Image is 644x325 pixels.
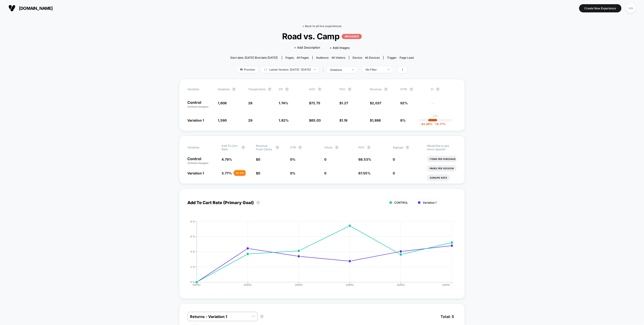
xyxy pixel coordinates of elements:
[335,146,339,149] button: ?
[342,101,348,105] span: 1.27
[311,101,320,105] span: 72.75
[433,114,438,118] p: 0%
[218,87,230,91] span: Sessions
[435,118,436,121] p: |
[298,146,302,149] button: ?
[427,165,457,172] li: Pages Per Session
[626,4,636,13] div: HA
[279,87,283,91] span: CR
[188,144,213,151] span: Variation
[309,101,320,105] span: $
[303,24,342,28] a: < Back to all live experiences
[239,31,404,41] span: Road vs. Camp
[400,118,406,122] span: 8%
[188,87,213,91] span: Variation
[290,146,296,149] span: CTR
[188,101,213,108] p: Control
[190,250,195,253] tspan: 4 %
[324,157,327,161] span: 0
[316,56,346,59] div: Audience:
[393,146,403,149] span: Signups
[359,157,371,161] span: 68.53 %
[400,101,408,105] span: 92%
[290,157,295,161] span: 0 %
[433,122,446,126] span: 9.77 %
[188,157,217,165] p: Control
[19,6,53,11] span: [DOMAIN_NAME]
[286,56,309,59] div: Pages:
[193,283,201,286] tspan: [DATE]
[183,220,452,290] div: ADD_TO_CART_RATE
[309,118,321,122] span: $
[340,101,348,105] span: $
[276,146,279,149] button: ?
[222,157,232,161] span: 4.79 %
[268,87,272,91] button: ?
[442,283,450,286] tspan: [DATE]
[340,118,348,122] span: $
[318,87,322,91] button: ?
[370,87,382,91] span: Revenue
[218,101,227,105] span: 1,608
[427,144,456,151] p: Would like to see more reports?
[400,87,426,91] span: OTW
[384,87,388,91] button: ?
[188,105,209,108] span: (without changes)
[190,265,195,268] tspan: 2 %
[342,118,348,122] span: 1.19
[258,171,260,175] span: 0
[256,171,260,175] span: $
[388,69,389,70] img: end
[420,122,433,126] span: -43.48 %
[260,315,264,318] button: ?
[294,45,320,50] span: + Add Description
[188,162,209,164] span: (without changes)
[406,146,409,149] button: ?
[340,87,346,91] span: PSV
[427,156,458,162] li: Items Per Purchase
[188,171,204,175] span: Variation 1
[190,220,195,223] tspan: 8 %
[330,46,350,50] span: + Add Images
[366,68,384,71] div: No Filter
[7,4,54,12] button: [DOMAIN_NAME]
[397,283,405,286] tspan: [DATE]
[311,118,321,122] span: 65.03
[348,87,352,91] button: ?
[372,118,381,122] span: 1,886
[241,146,245,149] button: ?
[423,201,437,204] span: Variation 1
[394,201,408,204] span: CONTROL
[248,101,253,105] span: 28
[222,144,239,151] span: Add To Cart Rate
[372,101,382,105] span: 2,037
[410,87,413,91] button: ?
[330,68,349,72] div: sessions
[359,146,365,149] span: PDV
[236,66,258,73] span: Preview
[188,118,204,122] span: Variation 1
[248,118,253,122] span: 29
[387,56,414,59] div: Trigger:
[365,56,380,59] span: all devices
[431,87,457,91] span: CI
[279,101,288,105] span: 1.74 %
[258,157,260,161] span: 0
[322,66,327,73] span: |
[234,170,246,176] div: - 21.2 %
[346,283,354,286] tspan: [DATE]
[393,157,395,161] span: 0
[370,101,382,105] span: $
[218,118,227,122] span: 1,590
[370,118,381,122] span: $
[342,34,362,39] p: ARCHIVED
[256,157,260,161] span: $
[8,5,15,12] img: Visually logo
[285,87,289,91] button: ?
[324,146,333,149] span: Clicks
[435,122,437,126] span: +
[367,146,371,149] button: ?
[290,171,295,175] span: 0 %
[256,201,260,205] button: ?
[295,283,303,286] tspan: [DATE]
